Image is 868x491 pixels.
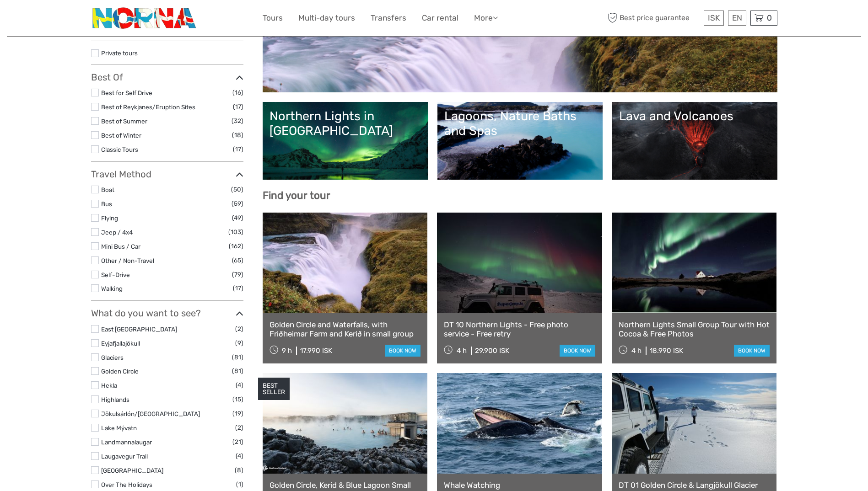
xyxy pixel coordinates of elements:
[258,378,290,400] div: BEST SELLER
[232,408,243,419] span: (19)
[232,116,243,126] span: (32)
[235,465,243,475] span: (8)
[619,109,771,173] a: Lava and Volcanoes
[231,184,243,195] span: (50)
[101,382,117,389] a: Hekla
[232,255,243,266] span: (65)
[101,424,137,432] a: Lake Mývatn
[236,479,243,490] span: (1)
[235,338,243,348] span: (9)
[101,438,152,446] a: Landmannalaugar
[101,186,114,193] a: Boat
[101,453,148,460] a: Laugavegur Trail
[232,130,243,140] span: (18)
[232,437,243,447] span: (21)
[619,480,770,490] a: DT 01 Golden Circle & Langjökull Glacier
[444,109,596,139] div: Lagoons, Nature Baths and Spas
[232,213,243,223] span: (49)
[233,101,243,112] span: (17)
[101,326,177,333] a: East [GEOGRAPHIC_DATA]
[631,347,642,355] span: 4 h
[101,271,130,278] a: Self-Drive
[91,169,243,180] h3: Travel Method
[101,467,163,474] a: [GEOGRAPHIC_DATA]
[101,117,147,125] a: Best of Summer
[444,480,595,490] a: Whale Watching
[232,394,243,405] span: (15)
[101,146,138,153] a: Classic Tours
[619,109,771,123] div: Lava and Volcanoes
[101,243,140,250] a: Mini Bus / Car
[101,410,200,417] a: Jökulsárlón/[GEOGRAPHIC_DATA]
[236,451,243,461] span: (4)
[101,49,138,57] a: Private tours
[232,87,243,98] span: (16)
[444,320,595,339] a: DT 10 Northern Lights - Free photo service - Free retry
[101,340,140,347] a: Eyjafjallajökull
[766,13,773,22] span: 0
[300,347,332,355] div: 17.990 ISK
[708,13,720,22] span: ISK
[232,352,243,363] span: (81)
[101,103,195,111] a: Best of Reykjanes/Eruption Sites
[282,347,292,355] span: 9 h
[475,347,509,355] div: 29.900 ISK
[233,283,243,294] span: (17)
[270,320,421,339] a: Golden Circle and Waterfalls, with Friðheimar Farm and Kerið in small group
[229,241,243,251] span: (162)
[91,7,199,29] img: 3202-b9b3bc54-fa5a-4c2d-a914-9444aec66679_logo_small.png
[101,229,133,236] a: Jeep / 4x4
[270,109,421,173] a: Northern Lights in [GEOGRAPHIC_DATA]
[232,269,243,280] span: (79)
[91,308,243,319] h3: What do you want to see?
[91,72,243,83] h3: Best Of
[444,109,596,173] a: Lagoons, Nature Baths and Spas
[233,144,243,155] span: (17)
[101,481,152,488] a: Over The Holidays
[101,89,152,96] a: Best for Self Drive
[474,11,498,25] a: More
[101,396,129,403] a: Highlands
[232,198,243,209] span: (59)
[232,366,243,376] span: (81)
[270,21,771,85] a: Golden Circle
[235,422,243,433] span: (2)
[101,132,141,139] a: Best of Winter
[263,11,283,25] a: Tours
[101,354,124,361] a: Glaciers
[270,109,421,139] div: Northern Lights in [GEOGRAPHIC_DATA]
[734,345,770,357] a: book now
[371,11,406,25] a: Transfers
[385,345,421,357] a: book now
[236,380,243,390] span: (4)
[422,11,458,25] a: Car rental
[619,320,770,339] a: Northern Lights Small Group Tour with Hot Cocoa & Free Photos
[101,200,112,208] a: Bus
[560,345,595,357] a: book now
[101,285,123,292] a: Walking
[228,227,243,237] span: (103)
[101,368,139,375] a: Golden Circle
[263,189,330,202] b: Find your tour
[728,11,746,26] div: EN
[606,11,701,26] span: Best price guarantee
[101,214,118,222] a: Flying
[298,11,355,25] a: Multi-day tours
[650,347,683,355] div: 18.990 ISK
[101,257,154,264] a: Other / Non-Travel
[235,324,243,334] span: (2)
[457,347,467,355] span: 4 h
